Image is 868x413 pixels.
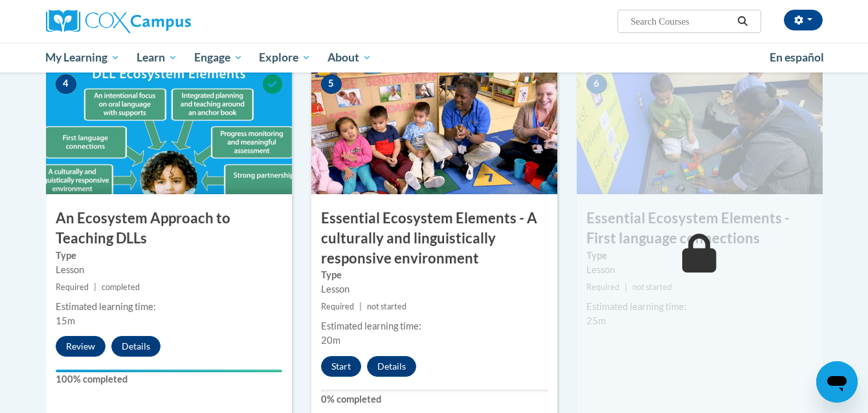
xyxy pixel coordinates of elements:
label: Type [321,268,548,282]
span: completed [102,282,140,292]
span: Explore [259,50,311,65]
img: Course Image [311,65,557,194]
a: Engage [186,43,251,73]
span: Required [586,282,619,292]
span: Engage [194,50,243,65]
span: 4 [56,74,76,94]
h3: Essential Ecosystem Elements - A culturally and linguistically responsive environment [311,208,557,268]
span: En español [770,50,824,64]
label: Type [56,249,282,263]
span: 5 [321,74,342,94]
span: Learn [137,50,177,65]
input: Search Courses [629,14,733,29]
span: Required [56,282,89,292]
div: Estimated learning time: [586,300,813,314]
button: Review [56,336,106,357]
span: 25m [586,315,606,326]
button: Details [367,356,416,377]
a: Learn [128,43,186,73]
img: Course Image [577,65,823,194]
span: | [625,282,627,292]
div: Lesson [321,282,548,296]
iframe: Button to launch messaging window [816,361,858,403]
button: Account Settings [784,10,823,30]
span: 15m [56,315,75,326]
div: Main menu [27,43,842,73]
h3: An Ecosystem Approach to Teaching DLLs [46,208,292,249]
span: 6 [586,74,607,94]
span: 20m [321,335,340,346]
button: Start [321,356,361,377]
label: Type [586,249,813,263]
span: About [328,50,372,65]
div: Estimated learning time: [321,319,548,333]
span: | [359,302,362,311]
a: Explore [250,43,319,73]
img: Course Image [46,65,292,194]
div: Lesson [56,263,282,277]
h3: Essential Ecosystem Elements - First language connections [577,208,823,249]
div: Your progress [56,370,282,372]
label: 0% completed [321,392,548,407]
span: My Learning [45,50,120,65]
label: 100% completed [56,372,282,386]
span: not started [367,302,406,311]
span: not started [632,282,672,292]
span: Required [321,302,354,311]
a: About [319,43,380,73]
div: Estimated learning time: [56,300,282,314]
button: Details [111,336,161,357]
a: En español [761,44,832,71]
button: Search [733,14,752,29]
span: | [94,282,96,292]
div: Lesson [586,263,813,277]
img: Cox Campus [46,10,191,33]
a: Cox Campus [46,10,292,33]
a: My Learning [38,43,129,73]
